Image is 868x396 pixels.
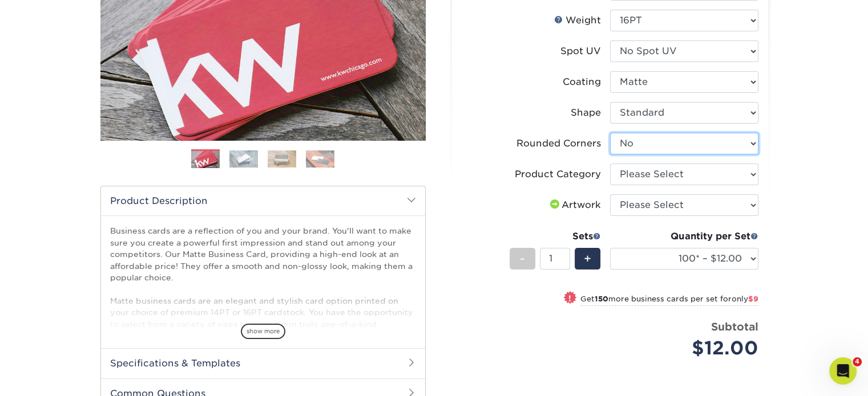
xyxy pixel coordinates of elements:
span: 4 [853,357,862,366]
div: Artwork [548,198,601,212]
div: $12.00 [619,334,758,362]
span: only [732,295,758,303]
div: Shape [571,106,601,120]
div: Sets [510,230,601,243]
span: show more [241,324,285,339]
iframe: Intercom live chat [829,357,857,385]
div: Coating [563,75,601,89]
div: Weight [554,14,601,27]
span: - [520,250,525,267]
small: Get more business cards per set for [580,295,758,306]
span: ! [568,292,571,304]
div: Quantity per Set [610,230,758,243]
h2: Product Description [101,186,425,215]
div: Product Category [515,168,601,181]
p: Business cards are a reflection of you and your brand. You'll want to make sure you create a powe... [110,225,416,387]
img: Business Cards 03 [268,150,296,168]
div: Spot UV [560,44,601,58]
img: Business Cards 01 [191,145,220,174]
img: Business Cards 02 [229,150,258,168]
h2: Specifications & Templates [101,348,425,378]
span: + [584,250,591,267]
img: Business Cards 04 [306,150,334,168]
div: Rounded Corners [516,137,601,150]
strong: 150 [595,295,608,303]
strong: Subtotal [711,320,758,333]
span: $9 [748,295,758,303]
